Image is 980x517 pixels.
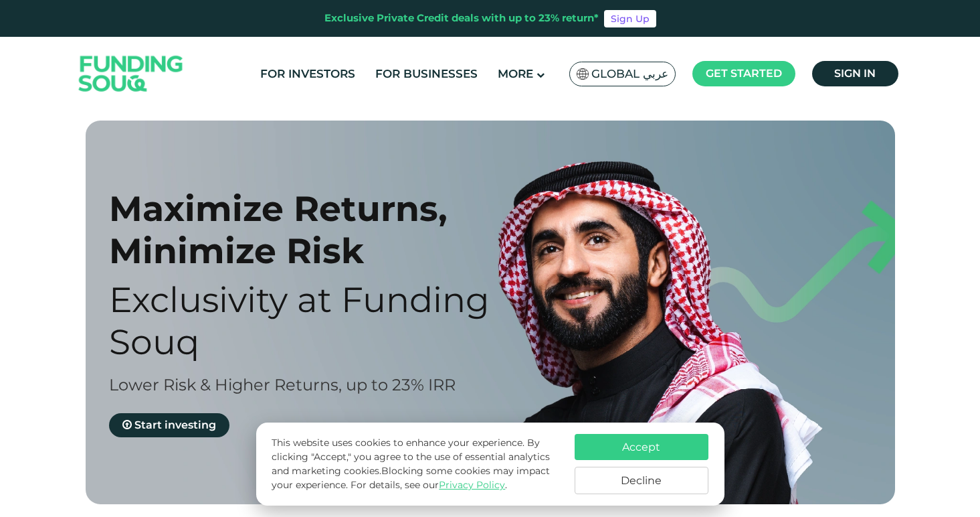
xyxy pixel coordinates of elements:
[834,67,876,80] span: Sign in
[351,479,507,491] span: For details, see our .
[591,66,668,82] span: Global عربي
[272,436,561,492] p: This website uses cookies to enhance your experience. By clicking "Accept," you agree to the use ...
[134,419,216,431] span: Start investing
[109,188,514,230] div: Maximize Returns,
[372,63,481,85] a: For Businesses
[439,479,505,491] a: Privacy Policy
[575,467,708,494] button: Decline
[109,375,456,394] span: Lower Risk & Higher Returns, up to 23% IRR
[109,413,229,437] a: Start investing
[324,11,599,26] div: Exclusive Private Credit deals with up to 23% return*
[109,279,514,363] div: Exclusivity at Funding Souq
[109,230,514,272] div: Minimize Risk
[272,465,550,491] span: Blocking some cookies may impact your experience.
[604,10,656,27] a: Sign Up
[577,68,589,80] img: SA Flag
[498,67,533,80] span: More
[257,63,359,85] a: For Investors
[812,61,898,86] a: Sign in
[706,67,782,80] span: Get started
[575,434,708,460] button: Accept
[66,40,197,108] img: Logo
